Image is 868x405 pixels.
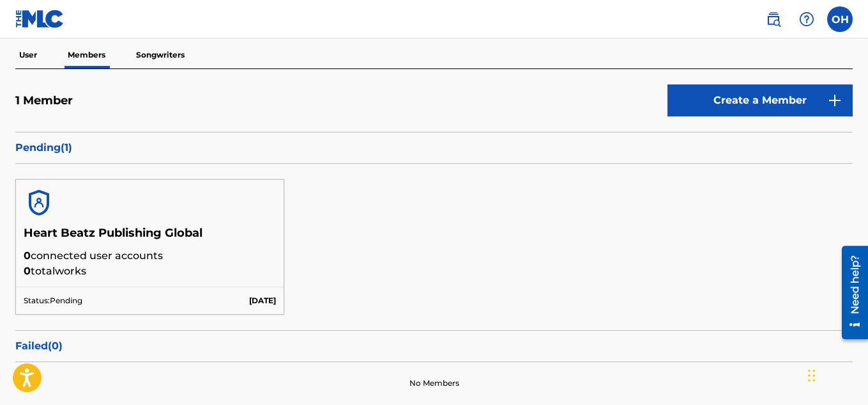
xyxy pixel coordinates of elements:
[15,10,65,28] img: MLC Logo
[409,377,459,389] p: No Members
[24,187,54,218] img: account
[794,6,819,32] div: Help
[804,344,868,405] iframe: Chat Widget
[808,356,816,395] div: Drag
[24,250,31,262] span: 0
[15,93,73,108] h5: 1 Member
[832,241,868,344] iframe: Resource Center
[24,248,276,264] p: connected user accounts
[15,140,853,155] p: Pending ( 1 )
[24,295,82,306] p: Status: Pending
[799,12,814,27] img: help
[15,42,41,68] p: User
[24,265,31,277] span: 0
[132,42,188,68] p: Songwriters
[24,226,276,248] h5: Heart Beatz Publishing Global
[64,42,109,68] p: Members
[15,338,853,354] p: Failed ( 0 )
[827,6,853,32] div: User Menu
[766,12,781,27] img: search
[761,6,786,32] a: Public Search
[249,295,276,306] p: [DATE]
[827,93,842,108] img: 9d2ae6d4665cec9f34b9.svg
[24,264,276,279] p: total works
[667,84,853,116] a: Create a Member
